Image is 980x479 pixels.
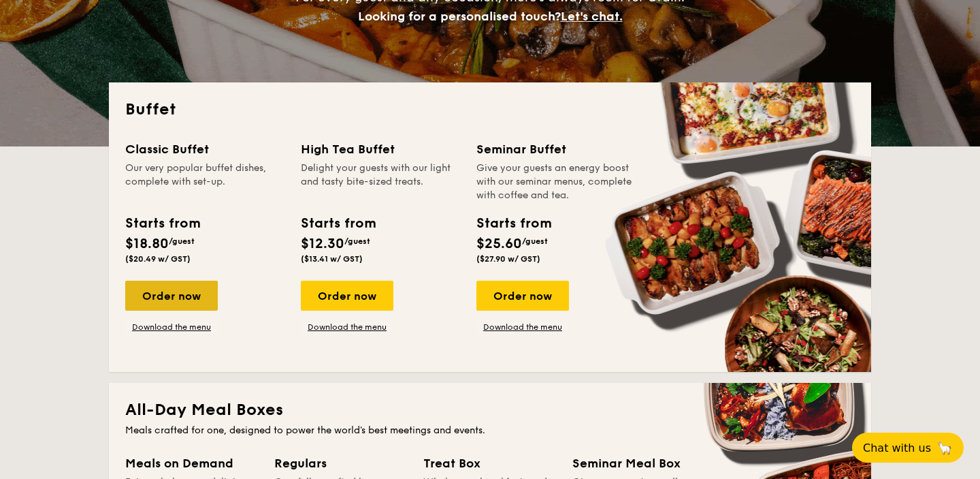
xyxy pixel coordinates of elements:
div: Order now [301,281,393,311]
h2: Buffet [125,99,855,121]
div: Seminar Meal Box [572,454,705,473]
div: Classic Buffet [125,140,284,159]
span: Chat with us [863,442,931,454]
div: Delight your guests with our light and tasty bite-sized treats. [301,161,460,202]
span: /guest [169,236,195,246]
span: /guest [522,236,548,246]
span: ($20.49 w/ GST) [125,254,191,264]
div: Meals on Demand [125,454,258,473]
div: Give your guests an energy boost with our seminar menus, complete with coffee and tea. [476,161,636,202]
div: Meals crafted for one, designed to power the world's best meetings and events. [125,424,855,437]
span: $18.80 [125,236,169,252]
span: $25.60 [476,236,522,252]
div: Starts from [476,213,551,234]
div: Order now [125,281,218,311]
div: Our very popular buffet dishes, complete with set-up. [125,161,284,202]
a: Download the menu [301,322,393,333]
div: Starts from [125,213,199,234]
span: 🦙 [936,440,953,456]
div: Regulars [274,454,407,473]
h2: All-Day Meal Boxes [125,399,855,421]
span: /guest [344,236,370,246]
a: Download the menu [125,322,218,333]
div: Treat Box [423,454,556,473]
div: High Tea Buffet [301,140,460,159]
span: ($13.41 w/ GST) [301,254,363,264]
div: Order now [476,281,569,311]
span: ($27.90 w/ GST) [476,254,540,264]
div: Seminar Buffet [476,140,636,159]
span: $12.30 [301,236,344,252]
button: Chat with us🦙 [852,433,964,463]
span: Looking for a personalised touch? [358,9,561,24]
a: Download the menu [476,322,569,333]
span: Let's chat. [561,9,623,24]
div: Starts from [301,213,375,234]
